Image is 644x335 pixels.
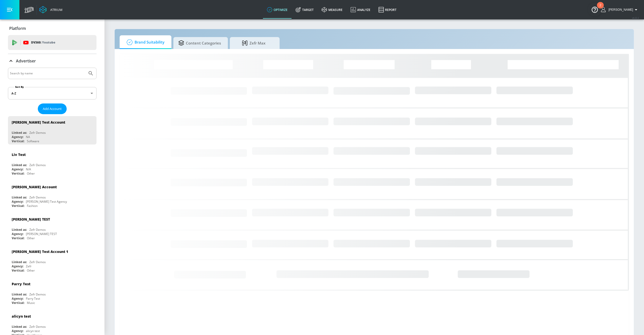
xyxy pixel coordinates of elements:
[29,325,46,329] div: Zefr Demos
[27,236,35,240] div: Other
[8,181,97,209] div: [PERSON_NAME] AccountLinked as:Zefr DemosAgency:[PERSON_NAME] Test AgencyVertical:Fashion
[12,163,27,167] div: Linked as:
[38,103,67,114] button: Add Account
[9,26,26,31] p: Platform
[178,37,221,49] span: Content Categories
[8,148,97,177] div: Liv TestLinked as:Zefr DemosAgency:N/AVertical:Other
[12,268,24,273] div: Vertical:
[43,106,62,112] span: Add Account
[26,199,67,204] div: [PERSON_NAME] Test Agency
[31,40,55,45] p: DV360:
[29,131,46,135] div: Zefr Demos
[8,213,97,241] div: [PERSON_NAME] TESTLinked as:Zefr DemosAgency:[PERSON_NAME] TESTVertical:Other
[12,249,68,254] div: [PERSON_NAME] Test Account 1
[263,1,292,19] a: optimize
[27,268,35,273] div: Other
[10,70,85,77] input: Search by name
[8,278,97,306] div: Parry TestLinked as:Zefr DemosAgency:Parry TestVertical:Music
[8,54,97,68] div: Advertiser
[8,21,97,35] div: Platform
[27,301,35,305] div: Music
[27,139,39,143] div: Software
[26,167,31,171] div: N/A
[14,85,25,89] label: Sort By
[12,232,23,236] div: Agency:
[26,264,32,268] div: Zefr
[125,36,164,48] span: Brand Suitability
[601,7,639,13] button: [PERSON_NAME]
[12,282,30,286] div: Parry Test
[26,329,40,333] div: alicyn test
[632,16,639,19] span: v 4.22.2
[27,171,35,176] div: Other
[347,1,374,19] a: Analyze
[606,8,633,11] span: login as: shannon.belforti@zefr.com
[12,228,27,232] div: Linked as:
[29,228,46,232] div: Zefr Demos
[12,260,27,264] div: Linked as:
[12,204,24,208] div: Vertical:
[318,1,347,19] a: measure
[12,329,23,333] div: Agency:
[12,185,57,189] div: [PERSON_NAME] Account
[235,37,273,49] span: Zefr Max
[27,204,38,208] div: Fashion
[29,163,46,167] div: Zefr Demos
[8,116,97,144] div: [PERSON_NAME] Test AccountLinked as:Zefr DemosAgency:NAVertical:Software
[12,195,27,199] div: Linked as:
[26,135,30,139] div: NA
[29,260,46,264] div: Zefr Demos
[12,167,23,171] div: Agency:
[12,199,23,204] div: Agency:
[12,139,24,143] div: Vertical:
[29,195,46,199] div: Zefr Demos
[12,301,24,305] div: Vertical:
[16,58,36,64] p: Advertiser
[42,40,55,45] p: Youtube
[12,171,24,176] div: Vertical:
[12,120,65,125] div: [PERSON_NAME] Test Account
[8,245,97,274] div: [PERSON_NAME] Test Account 1Linked as:Zefr DemosAgency:ZefrVertical:Other
[29,292,46,296] div: Zefr Demos
[292,1,318,19] a: Target
[12,292,27,296] div: Linked as:
[26,232,57,236] div: [PERSON_NAME] TEST
[39,6,62,13] a: Atrium
[12,325,27,329] div: Linked as:
[12,217,50,222] div: [PERSON_NAME] TEST
[12,314,31,319] div: alicyn test
[48,7,62,12] div: Atrium
[12,131,27,135] div: Linked as:
[12,135,23,139] div: Agency:
[12,264,23,268] div: Agency:
[12,152,26,157] div: Liv Test
[8,87,97,99] div: A-Z
[374,1,400,19] a: Report
[8,35,97,50] div: DV360: Youtube
[12,236,24,240] div: Vertical:
[26,296,40,301] div: Parry Test
[12,296,23,301] div: Agency:
[599,5,601,12] div: 2
[588,2,602,16] button: Open Resource Center, 2 new notifications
